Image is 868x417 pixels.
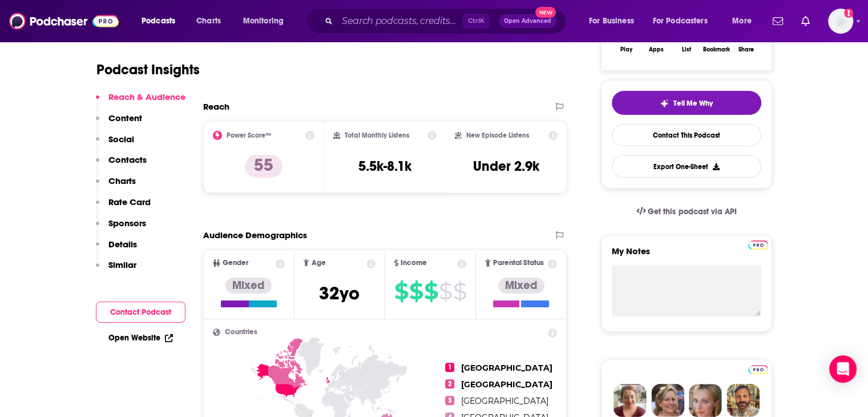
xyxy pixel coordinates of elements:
[620,46,632,53] div: Play
[134,12,190,30] button: open menu
[96,113,142,134] button: Content
[401,259,427,267] span: Income
[581,12,648,30] button: open menu
[96,134,134,155] button: Social
[108,218,146,228] p: Sponsors
[337,12,463,30] input: Search podcasts, credits, & more...
[726,384,760,417] img: Jon Profile
[466,131,529,139] h2: New Episode Listens
[203,101,229,112] h2: Reach
[96,239,137,260] button: Details
[445,396,454,405] span: 3
[461,379,552,390] span: [GEOGRAPHIC_DATA]
[445,363,454,372] span: 1
[223,259,248,267] span: Gender
[108,175,136,186] p: Charts
[461,363,552,373] span: [GEOGRAPHIC_DATA]
[9,10,119,32] img: Podchaser - Follow, Share and Rate Podcasts
[612,155,761,178] button: Export One-Sheet
[748,240,768,250] img: Podchaser Pro
[797,11,814,31] a: Show notifications dropdown
[311,259,325,267] span: Age
[768,11,788,31] a: Show notifications dropdown
[345,131,409,139] h2: Total Monthly Listens
[828,9,853,34] img: User Profile
[96,175,136,197] button: Charts
[319,282,360,304] span: 32 yo
[243,13,284,29] span: Monitoring
[844,9,853,18] svg: Add a profile image
[645,12,724,30] button: open menu
[358,158,411,175] h3: 5.5k-8.1k
[225,278,272,294] div: Mixed
[453,282,466,300] span: $
[461,396,548,406] span: [GEOGRAPHIC_DATA]
[108,134,134,145] p: Social
[108,154,147,165] p: Contacts
[196,13,221,29] span: Charts
[589,13,634,29] span: For Business
[498,278,544,294] div: Mixed
[748,239,768,250] a: Pro website
[108,197,151,207] p: Rate Card
[613,384,647,417] img: Sydney Profile
[504,18,551,24] span: Open Advanced
[409,282,423,300] span: $
[612,246,761,266] label: My Notes
[108,113,142,123] p: Content
[651,384,684,417] img: Barbara Profile
[96,259,136,280] button: Similar
[612,124,761,146] a: Contact This Podcast
[703,46,729,53] div: Bookmark
[108,239,137,250] p: Details
[627,198,746,226] a: Get this podcast via API
[653,13,708,29] span: For Podcasters
[108,91,185,102] p: Reach & Audience
[732,13,752,29] span: More
[649,46,664,53] div: Apps
[317,8,577,34] div: Search podcasts, credits, & more...
[439,282,452,300] span: $
[828,9,853,34] span: Logged in as megcassidy
[96,91,185,113] button: Reach & Audience
[612,91,761,115] button: tell me why sparkleTell Me Why
[673,99,713,108] span: Tell Me Why
[445,379,454,388] span: 2
[225,328,257,336] span: Countries
[227,131,271,139] h2: Power Score™
[828,9,853,34] button: Show profile menu
[96,154,147,175] button: Contacts
[724,12,766,30] button: open menu
[738,46,754,53] div: Share
[535,7,556,18] span: New
[499,14,556,28] button: Open AdvancedNew
[648,207,736,216] span: Get this podcast via API
[689,384,722,417] img: Jules Profile
[96,61,200,78] h1: Podcast Insights
[96,218,146,239] button: Sponsors
[203,230,307,240] h2: Audience Demographics
[424,282,438,300] span: $
[463,14,490,29] span: Ctrl K
[682,46,691,53] div: List
[96,302,185,323] button: Contact Podcast
[748,363,768,374] a: Pro website
[189,12,228,30] a: Charts
[245,155,282,178] p: 55
[108,259,136,270] p: Similar
[394,282,408,300] span: $
[96,197,151,218] button: Rate Card
[473,158,539,175] h3: Under 2.9k
[493,259,544,267] span: Parental Status
[748,365,768,374] img: Podchaser Pro
[108,333,173,343] a: Open Website
[660,99,669,108] img: tell me why sparkle
[142,13,175,29] span: Podcasts
[235,12,298,30] button: open menu
[829,355,857,383] div: Open Intercom Messenger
